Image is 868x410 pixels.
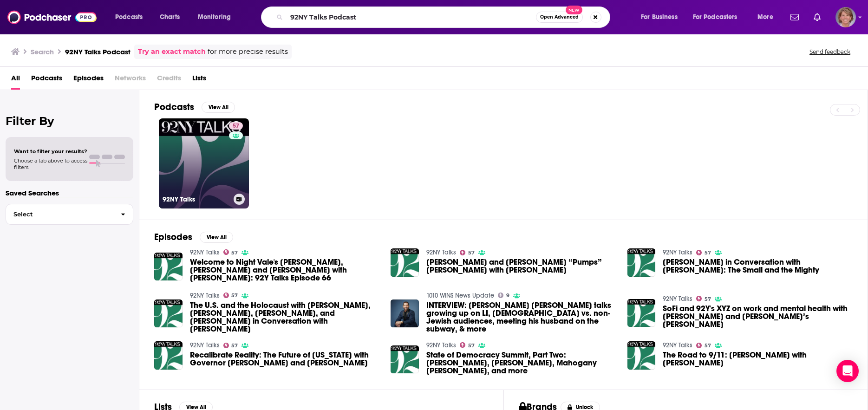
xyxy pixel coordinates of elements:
[223,249,238,255] a: 57
[468,251,475,255] span: 57
[191,10,243,25] button: open menu
[190,351,380,367] a: Recalibrate Reality: The Future of New York with Governor Andrew Cuomo and Scott Rechler
[14,148,87,155] span: Want to filter your results?
[705,251,711,255] span: 57
[426,258,616,274] a: Jennifer Welch and Angie “Pumps” Sullivan with Don Lemon
[506,293,509,298] span: 9
[705,344,711,348] span: 57
[391,299,419,328] img: INTERVIEW: Modi Rosenfeld talks growing up on LI, Jewish vs. non-Jewish audiences, meeting his hu...
[627,299,656,327] img: SoFi and 92Y's XYZ on work and mental health with Dr. Jaclyn Lopez Witmer and SoFi’s Ashley Stahl
[109,10,155,25] button: open menu
[426,258,616,274] span: [PERSON_NAME] and [PERSON_NAME] “Pumps” [PERSON_NAME] with [PERSON_NAME]
[757,11,773,24] span: More
[810,9,824,25] a: Show notifications dropdown
[566,6,582,14] span: New
[202,102,235,113] button: View All
[687,10,751,25] button: open menu
[663,351,853,367] a: The Road to 9/11: Jim O'Grady with Budd Mishkin
[157,71,181,90] span: Credits
[6,211,113,217] span: Select
[14,157,87,170] span: Choose a tab above to access filters.
[233,122,239,131] span: 57
[231,293,238,298] span: 57
[540,15,579,20] span: Open Advanced
[391,248,419,277] img: Jennifer Welch and Angie “Pumps” Sullivan with Don Lemon
[287,10,536,25] input: Search podcasts, credits, & more...
[154,231,233,243] a: EpisodesView All
[190,301,380,333] a: The U.S. and the Holocaust with Ken Burns, Lynn Novick, Sarah Botstein, and Daniel Mendelsohn in ...
[663,258,853,274] span: [PERSON_NAME] in Conversation with [PERSON_NAME]: The Small and the Mighty
[6,114,133,128] h2: Filter By
[627,341,656,370] img: The Road to 9/11: Jim O'Grady with Budd Mishkin
[835,7,856,27] img: User Profile
[787,9,803,25] a: Show notifications dropdown
[163,195,230,203] h3: 92NY Talks
[115,71,146,90] span: Networks
[73,71,104,90] span: Episodes
[190,292,220,299] a: 92NY Talks
[154,101,194,113] h2: Podcasts
[807,48,853,56] button: Send feedback
[200,232,233,243] button: View All
[270,7,619,28] div: Search podcasts, credits, & more...
[159,118,249,208] a: 5792NY Talks
[231,344,238,348] span: 57
[663,351,853,367] span: The Road to 9/11: [PERSON_NAME] with [PERSON_NAME]
[663,258,853,274] a: Sharon McMahon in Conversation with Ken Burns: The Small and the Mighty
[663,305,853,328] span: SoFi and 92Y's XYZ on work and mental health with [PERSON_NAME] and [PERSON_NAME]’s [PERSON_NAME]
[6,204,133,225] button: Select
[31,71,62,90] a: Podcasts
[835,7,856,27] button: Show profile menu
[426,341,456,349] a: 92NY Talks
[696,296,711,301] a: 57
[11,71,20,90] a: All
[190,258,380,282] span: Welcome to Night Vale's [PERSON_NAME], [PERSON_NAME] and [PERSON_NAME] with [PERSON_NAME]: 92Y Ta...
[641,11,678,24] span: For Business
[154,341,183,370] img: Recalibrate Reality: The Future of New York with Governor Andrew Cuomo and Scott Rechler
[836,360,859,382] div: Open Intercom Messenger
[426,248,456,256] a: 92NY Talks
[460,250,475,255] a: 57
[223,293,238,298] a: 57
[138,46,206,57] a: Try an exact match
[705,297,711,301] span: 57
[693,11,737,24] span: For Podcasters
[229,122,243,130] a: 57
[190,258,380,282] a: Welcome to Night Vale's Joseph Fink, Jeffrey Cranor and Cecil Baldwin with Lev Grossman: 92Y Talk...
[468,344,475,348] span: 57
[460,342,475,348] a: 57
[192,71,206,90] a: Lists
[190,341,220,349] a: 92NY Talks
[190,351,380,367] span: Recalibrate Reality: The Future of [US_STATE] with Governor [PERSON_NAME] and [PERSON_NAME]
[208,46,288,57] span: for more precise results
[391,345,419,374] img: State of Democracy Summit, Part Two: Priya Parker, Jevin West, Mahogany L. Browne, and more
[751,10,785,25] button: open menu
[223,343,238,348] a: 57
[627,248,656,277] img: Sharon McMahon in Conversation with Ken Burns: The Small and the Mighty
[696,343,711,348] a: 57
[663,305,853,328] a: SoFi and 92Y's XYZ on work and mental health with Dr. Jaclyn Lopez Witmer and SoFi’s Ashley Stahl
[426,351,616,375] a: State of Democracy Summit, Part Two: Priya Parker, Jevin West, Mahogany L. Browne, and more
[160,11,180,24] span: Charts
[6,189,133,197] p: Saved Searches
[7,8,97,26] img: Podchaser - Follow, Share and Rate Podcasts
[663,248,692,256] a: 92NY Talks
[426,301,616,333] span: INTERVIEW: [PERSON_NAME] [PERSON_NAME] talks growing up on LI, [DEMOGRAPHIC_DATA] vs. non-Jewish ...
[154,299,183,328] img: The U.S. and the Holocaust with Ken Burns, Lynn Novick, Sarah Botstein, and Daniel Mendelsohn in ...
[115,11,143,24] span: Podcasts
[663,295,692,303] a: 92NY Talks
[154,253,183,281] img: Welcome to Night Vale's Joseph Fink, Jeffrey Cranor and Cecil Baldwin with Lev Grossman: 92Y Talk...
[663,341,692,349] a: 92NY Talks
